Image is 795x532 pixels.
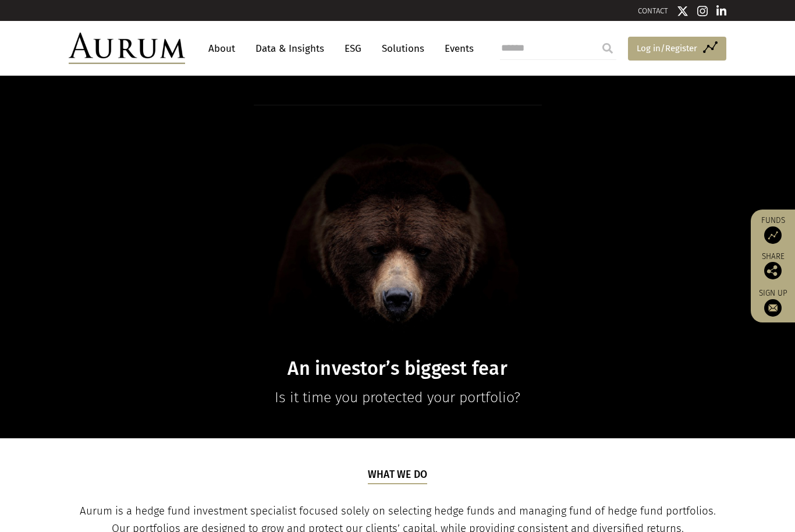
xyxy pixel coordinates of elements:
[173,386,622,409] p: Is it time you protected your portfolio?
[757,215,789,244] a: Funds
[764,299,782,317] img: Sign up to our newsletter
[764,262,782,279] img: Share this post
[439,38,474,59] a: Events
[637,41,697,55] span: Log in/Register
[764,226,782,244] img: Access Funds
[250,38,330,59] a: Data & Insights
[339,38,367,59] a: ESG
[677,5,688,17] img: Twitter icon
[376,38,430,59] a: Solutions
[203,38,241,59] a: About
[716,5,727,17] img: Linkedin icon
[69,33,185,64] img: Aurum
[628,37,726,61] a: Log in/Register
[596,37,619,60] input: Submit
[757,253,789,279] div: Share
[757,288,789,317] a: Sign up
[638,6,668,15] a: CONTACT
[697,5,708,17] img: Instagram icon
[368,467,428,484] h5: What we do
[173,357,622,380] h1: An investor’s biggest fear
